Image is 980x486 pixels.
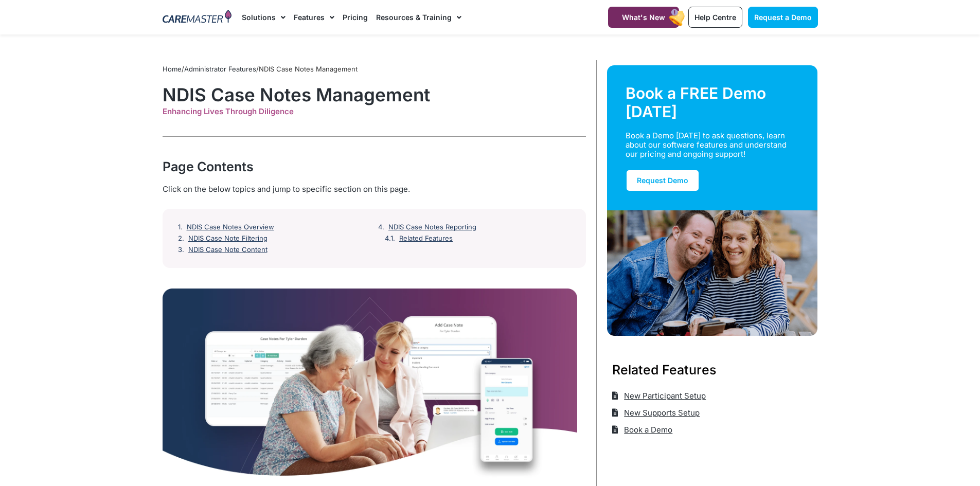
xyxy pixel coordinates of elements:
[163,65,358,73] span: / /
[626,131,787,159] div: Book a Demo [DATE] to ask questions, learn about our software features and understand our pricing...
[621,387,706,404] span: New Participant Setup
[188,246,268,254] a: NDIS Case Note Content
[621,421,672,438] span: Book a Demo
[259,65,358,73] span: NDIS Case Notes Management
[612,361,813,379] h3: Related Features
[184,65,256,73] a: Administrator Features
[688,7,742,28] a: Help Centre
[163,84,586,105] h1: NDIS Case Notes Management
[612,404,700,421] a: New Supports Setup
[163,157,586,176] div: Page Contents
[163,10,232,25] img: CareMaster Logo
[163,184,586,195] div: Click on the below topics and jump to specific section on this page.
[607,210,818,336] img: Support Worker and NDIS Participant out for a coffee.
[163,107,586,116] div: Enhancing Lives Through Diligence
[608,7,679,28] a: What's New
[388,223,476,231] a: NDIS Case Notes Reporting
[612,387,706,404] a: New Participant Setup
[694,13,736,22] span: Help Centre
[622,13,665,22] span: What's New
[612,421,673,438] a: Book a Demo
[621,404,700,421] span: New Supports Setup
[188,235,268,243] a: NDIS Case Note Filtering
[187,223,274,231] a: NDIS Case Notes Overview
[754,13,812,22] span: Request a Demo
[163,65,182,73] a: Home
[399,235,453,243] a: Related Features
[748,7,818,28] a: Request a Demo
[637,176,688,185] span: Request Demo
[626,169,700,192] a: Request Demo
[626,84,799,121] div: Book a FREE Demo [DATE]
